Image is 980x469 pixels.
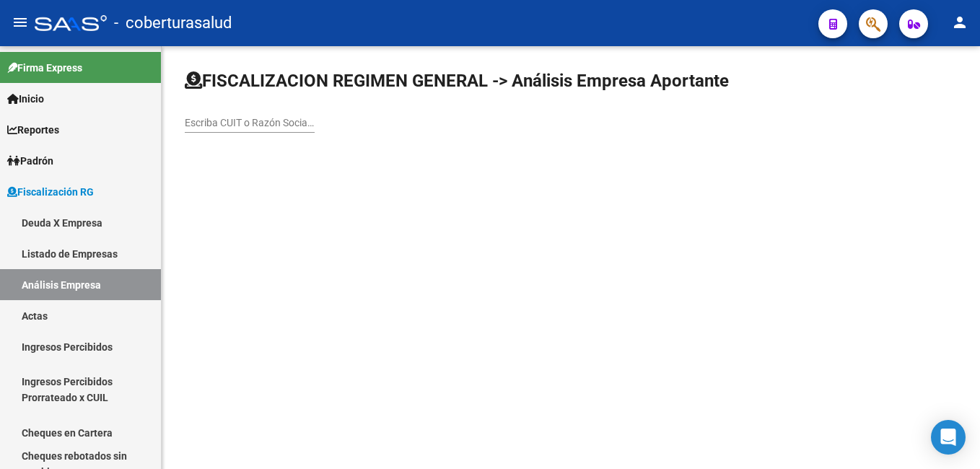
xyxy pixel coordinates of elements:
[931,420,966,455] div: Open Intercom Messenger
[7,184,94,200] span: Fiscalización RG
[951,14,968,31] mat-icon: person
[7,91,44,107] span: Inicio
[7,122,59,138] span: Reportes
[185,69,729,92] h1: FISCALIZACION REGIMEN GENERAL -> Análisis Empresa Aportante
[12,14,29,31] mat-icon: menu
[7,60,82,76] span: Firma Express
[114,7,232,39] span: - coberturasalud
[7,153,53,169] span: Padrón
